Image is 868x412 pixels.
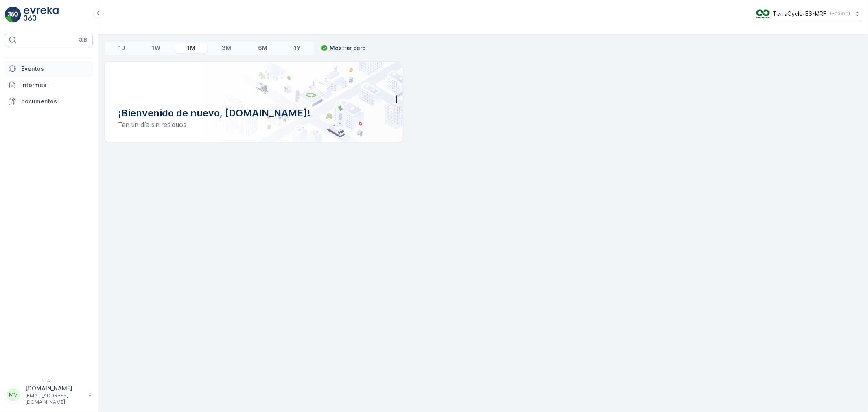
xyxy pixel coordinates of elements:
[118,107,390,120] p: ¡Bienvenido de nuevo, [DOMAIN_NAME]!
[118,120,390,129] p: Ten un día sin residuos
[187,44,195,52] p: 1M
[5,93,93,110] a: documentos
[5,61,93,77] a: Eventos
[152,44,160,52] p: 1W
[5,378,93,383] span: v 1.51.1
[5,384,93,405] button: MM[DOMAIN_NAME][EMAIL_ADDRESS][DOMAIN_NAME]
[21,81,90,89] p: informes
[118,44,125,52] p: 1D
[5,7,21,23] img: logo
[7,388,20,401] div: MM
[5,77,93,93] a: informes
[756,9,770,18] img: TC_mwK4AaT.png
[25,384,84,392] p: [DOMAIN_NAME]
[830,11,850,17] p: ( +02:00 )
[24,7,59,23] img: logo_light-DOdMpM7g.png
[25,392,84,405] p: [EMAIL_ADDRESS][DOMAIN_NAME]
[330,44,366,52] p: Mostrar cero
[773,10,826,18] p: TerraCycle-ES-MRF
[294,44,301,52] p: 1Y
[222,44,231,52] p: 3M
[21,65,90,73] p: Eventos
[258,44,267,52] p: 6M
[79,37,87,43] p: ⌘B
[21,97,90,105] p: documentos
[756,7,861,21] button: TerraCycle-ES-MRF(+02:00)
